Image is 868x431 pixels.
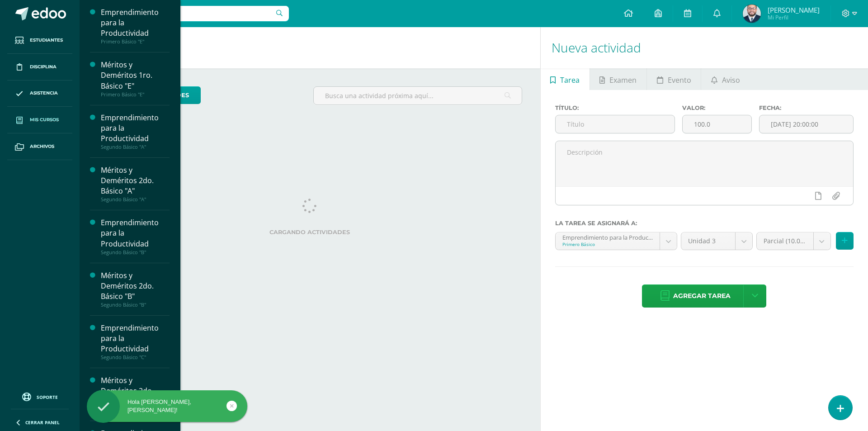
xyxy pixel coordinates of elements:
span: Aviso [722,69,740,91]
a: Archivos [7,133,72,160]
div: Emprendimiento para la Productividad [101,218,170,249]
a: Emprendimiento para la ProductividadSegundo Básico "B" [101,218,170,255]
a: Soporte [11,390,69,403]
div: Méritos y Deméritos 2do. Básico "B" [101,270,170,302]
span: Archivos [30,143,54,150]
a: Emprendimiento para la ProductividadSegundo Básico "C" [101,323,170,360]
a: Méritos y Deméritos 2do. Básico "C"Segundo Básico "C" [101,375,170,413]
input: Fecha de entrega [759,115,853,133]
span: Parcial (10.0%) [764,232,807,250]
h1: Actividades [90,27,529,68]
div: Méritos y Deméritos 1ro. Básico "E" [101,60,170,91]
a: Disciplina [7,54,72,81]
div: Hola [PERSON_NAME], [PERSON_NAME]! [87,398,247,414]
div: Segundo Básico "C" [101,354,170,360]
a: Mis cursos [7,107,72,133]
span: Examen [609,69,637,91]
span: Agregar tarea [673,285,731,307]
input: Busca una actividad próxima aquí... [314,87,521,104]
img: 6a2ad2c6c0b72cf555804368074c1b95.png [743,5,761,23]
input: Puntos máximos [683,115,751,133]
a: Emprendimiento para la ProductividadSegundo Básico "A" [101,113,170,150]
span: Estudiantes [30,37,63,44]
label: Cargando actividades [98,229,522,236]
a: Méritos y Deméritos 1ro. Básico "E"Primero Básico "E" [101,60,170,97]
div: Primero Básico "E" [101,38,170,45]
a: Méritos y Deméritos 2do. Básico "B"Segundo Básico "B" [101,270,170,308]
label: La tarea se asignará a: [555,220,854,227]
div: Méritos y Deméritos 2do. Básico "C" [101,375,170,407]
span: Mis cursos [30,116,59,123]
div: Segundo Básico "A" [101,144,170,150]
span: Soporte [37,394,58,400]
a: Parcial (10.0%) [757,232,830,250]
div: Segundo Básico "A" [101,196,170,203]
label: Título: [555,104,675,111]
span: Evento [668,69,691,91]
input: Título [556,115,675,133]
div: Emprendimiento para la Productividad [101,113,170,144]
div: Emprendimiento para la Productividad 'E' [562,232,653,241]
a: Examen [590,68,646,90]
span: Asistencia [30,90,58,97]
div: Segundo Básico "B" [101,302,170,308]
label: Fecha: [759,104,854,111]
div: Emprendimiento para la Productividad [101,323,170,354]
span: Disciplina [30,63,57,71]
a: Emprendimiento para la Productividad 'E'Primero Básico [556,232,677,250]
a: Méritos y Deméritos 2do. Básico "A"Segundo Básico "A" [101,165,170,203]
span: Cerrar panel [25,419,60,426]
div: Primero Básico [562,241,653,247]
span: Unidad 3 [688,232,728,250]
span: Tarea [560,69,580,91]
a: Estudiantes [7,27,72,54]
div: Primero Básico "E" [101,91,170,98]
a: Aviso [701,68,750,90]
label: Valor: [682,104,751,111]
div: Méritos y Deméritos 2do. Básico "A" [101,165,170,196]
div: Segundo Básico "B" [101,249,170,256]
h1: Nueva actividad [552,27,857,68]
a: Evento [647,68,701,90]
a: Emprendimiento para la ProductividadPrimero Básico "E" [101,7,170,45]
a: Unidad 3 [681,232,752,250]
a: Asistencia [7,81,72,107]
div: Emprendimiento para la Productividad [101,7,170,38]
span: Mi Perfil [768,14,820,21]
input: Busca un usuario... [85,6,289,21]
span: [PERSON_NAME] [768,5,820,14]
a: Tarea [541,68,590,90]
